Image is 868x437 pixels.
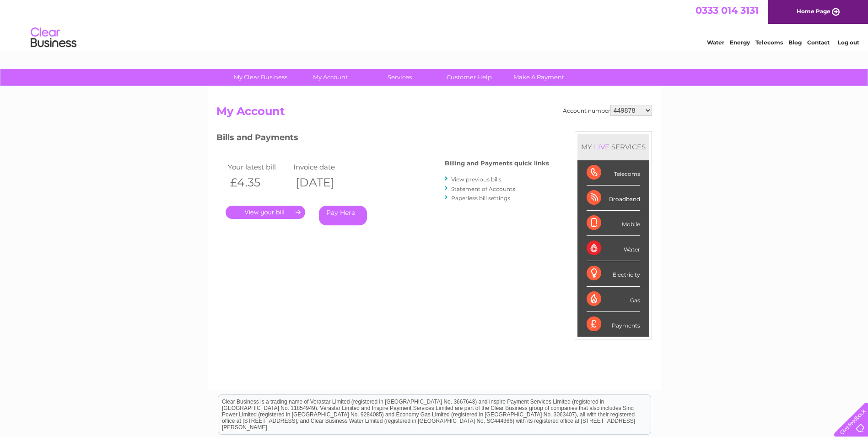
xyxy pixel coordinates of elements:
[445,160,549,167] h4: Billing and Payments quick links
[226,206,305,219] a: .
[587,236,640,261] div: Water
[226,161,291,173] td: Your latest bill
[292,69,368,86] a: My Account
[501,69,577,86] a: Make A Payment
[755,39,783,46] a: Telecoms
[291,173,357,192] th: [DATE]
[291,161,357,173] td: Invoice date
[587,287,640,312] div: Gas
[587,160,640,186] div: Telecoms
[216,105,652,122] h2: My Account
[563,105,652,116] div: Account number
[319,206,367,225] a: Pay Here
[587,312,640,337] div: Payments
[451,195,510,202] a: Paperless bill settings
[223,69,298,86] a: My Clear Business
[587,186,640,211] div: Broadband
[226,173,291,192] th: £4.35
[788,39,802,46] a: Blog
[707,39,724,46] a: Water
[730,39,750,46] a: Energy
[362,69,437,86] a: Services
[451,176,501,183] a: View previous bills
[695,5,759,16] a: 0333 014 3131
[592,142,611,151] div: LIVE
[587,211,640,236] div: Mobile
[587,261,640,286] div: Electricity
[807,39,830,46] a: Contact
[577,134,649,160] div: MY SERVICES
[431,69,507,86] a: Customer Help
[216,131,549,147] h3: Bills and Payments
[218,5,651,44] div: Clear Business is a trading name of Verastar Limited (registered in [GEOGRAPHIC_DATA] No. 3667643...
[30,24,77,52] img: logo.png
[838,39,859,46] a: Log out
[451,186,515,192] a: Statement of Accounts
